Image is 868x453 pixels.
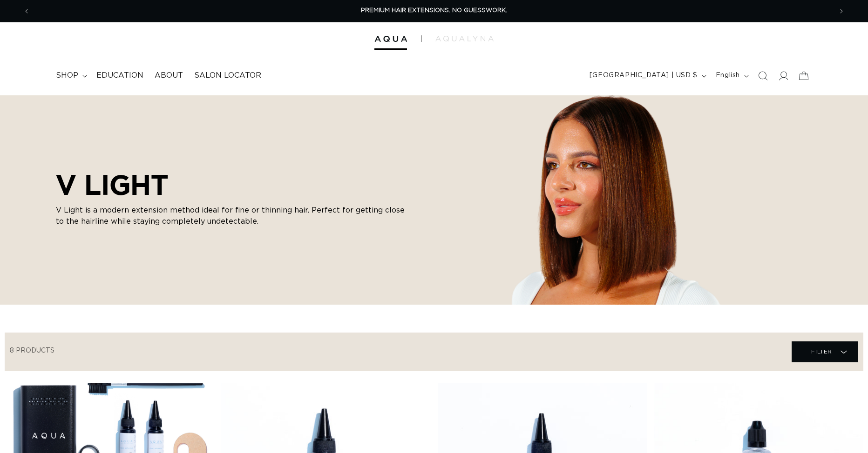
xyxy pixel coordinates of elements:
[91,65,149,86] a: Education
[374,36,407,42] img: Aqua Hair Extensions
[831,2,852,20] button: Next announcement
[435,36,494,41] img: aqualyna.com
[16,2,37,20] button: Previous announcement
[716,71,740,80] span: English
[50,65,91,86] summary: shop
[10,347,54,354] span: 8 products
[753,66,773,86] summary: Search
[194,71,261,80] span: Salon Locator
[590,71,698,80] span: [GEOGRAPHIC_DATA] | USD $
[155,71,183,80] span: About
[56,168,410,201] h2: V LIGHT
[792,341,858,362] summary: Filter
[96,71,143,80] span: Education
[56,71,78,80] span: shop
[710,67,753,85] button: English
[811,343,832,360] span: Filter
[56,205,410,227] p: V Light is a modern extension method ideal for fine or thinning hair. Perfect for getting close t...
[189,65,267,86] a: Salon Locator
[149,65,189,86] a: About
[584,67,710,85] button: [GEOGRAPHIC_DATA] | USD $
[361,7,507,13] span: PREMIUM HAIR EXTENSIONS. NO GUESSWORK.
